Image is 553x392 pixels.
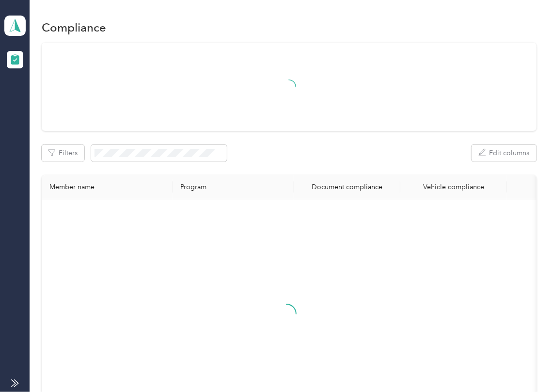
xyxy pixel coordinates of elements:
h1: Compliance [42,22,106,33]
div: Document compliance [301,183,393,191]
div: Vehicle compliance [408,183,499,191]
button: Edit columns [472,145,537,162]
iframe: Everlance-gr Chat Button Frame [499,338,553,392]
th: Member name [42,175,173,199]
button: Filters [42,145,84,162]
th: Program [173,175,294,199]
